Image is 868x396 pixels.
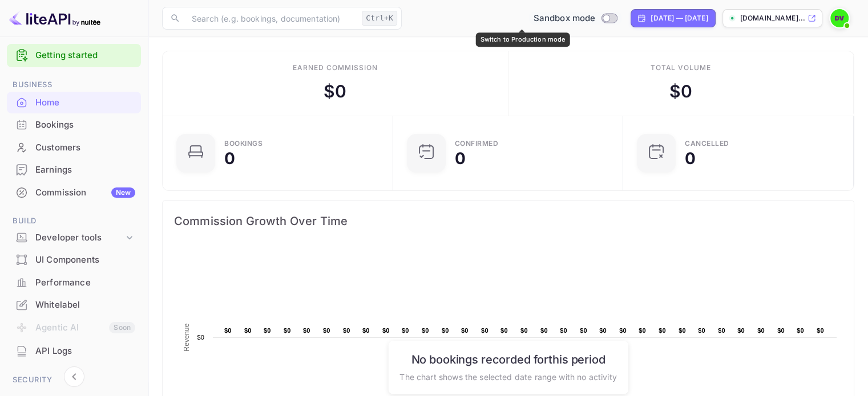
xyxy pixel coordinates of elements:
text: Revenue [183,323,191,351]
p: The chart shows the selected date range with no activity [399,370,616,382]
span: Business [7,79,141,91]
div: Earnings [7,159,141,181]
div: Developer tools [35,231,124,244]
text: $0 [659,327,666,334]
div: $ 0 [669,79,692,104]
a: API Logs [7,340,141,361]
div: Whitelabel [7,294,141,316]
div: 0 [685,150,696,166]
text: $0 [817,327,824,334]
div: 0 [224,150,235,166]
text: $0 [402,327,409,334]
div: Earnings [35,164,135,177]
div: Bookings [224,140,263,147]
span: Commission Growth Over Time [174,212,842,230]
text: $0 [500,327,508,334]
text: $0 [362,327,370,334]
div: Getting started [7,44,141,67]
div: Switch to Production mode [529,12,622,25]
text: $0 [323,327,330,334]
text: $0 [520,327,528,334]
text: $0 [264,327,271,334]
div: Whitelabel [35,299,135,312]
text: $0 [698,327,705,334]
text: $0 [679,327,686,334]
div: CommissionNew [7,182,141,204]
text: $0 [422,327,429,334]
text: $0 [560,327,567,334]
text: $0 [580,327,587,334]
text: $0 [197,334,204,341]
div: Customers [35,141,135,154]
text: $0 [303,327,310,334]
text: $0 [224,327,232,334]
text: $0 [382,327,390,334]
a: Customers [7,137,141,158]
img: LiteAPI logo [9,9,100,27]
div: Performance [35,276,135,289]
a: Bookings [7,114,141,135]
text: $0 [284,327,291,334]
p: [DOMAIN_NAME]... [740,13,805,23]
text: $0 [343,327,350,334]
div: Bookings [35,119,135,132]
span: Security [7,374,141,386]
div: 0 [455,150,466,166]
div: Switch to Production mode [476,32,570,46]
text: $0 [599,327,607,334]
div: Earned commission [293,63,377,73]
div: Customers [7,137,141,159]
text: $0 [540,327,548,334]
text: $0 [481,327,488,334]
a: Getting started [35,49,135,62]
button: Collapse navigation [64,366,84,387]
div: [DATE] — [DATE] [651,13,708,23]
a: UI Components [7,249,141,270]
text: $0 [777,327,785,334]
span: Sandbox mode [534,12,596,25]
text: $0 [639,327,646,334]
input: Search (e.g. bookings, documentation) [185,7,357,30]
div: UI Components [35,254,135,267]
div: CANCELLED [685,140,729,147]
a: Performance [7,272,141,293]
text: $0 [718,327,725,334]
a: Whitelabel [7,294,141,315]
text: $0 [619,327,627,334]
text: $0 [737,327,745,334]
div: Confirmed [455,140,499,147]
a: Home [7,92,141,113]
text: $0 [797,327,804,334]
div: API Logs [35,345,135,358]
a: Earnings [7,159,141,180]
div: Total volume [650,63,711,73]
img: Dongo Victory [830,9,849,27]
div: Home [7,92,141,114]
text: $0 [757,327,765,334]
span: Build [7,215,141,227]
div: UI Components [7,249,141,271]
div: Home [35,96,135,109]
div: Bookings [7,114,141,136]
div: Ctrl+K [362,11,397,26]
text: $0 [244,327,252,334]
a: CommissionNew [7,182,141,203]
div: Performance [7,272,141,294]
div: Developer tools [7,228,141,248]
div: $ 0 [324,79,346,104]
div: Commission [35,186,135,199]
h6: No bookings recorded for this period [399,352,616,366]
text: $0 [461,327,469,334]
text: $0 [442,327,449,334]
div: New [111,187,135,198]
div: API Logs [7,340,141,362]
